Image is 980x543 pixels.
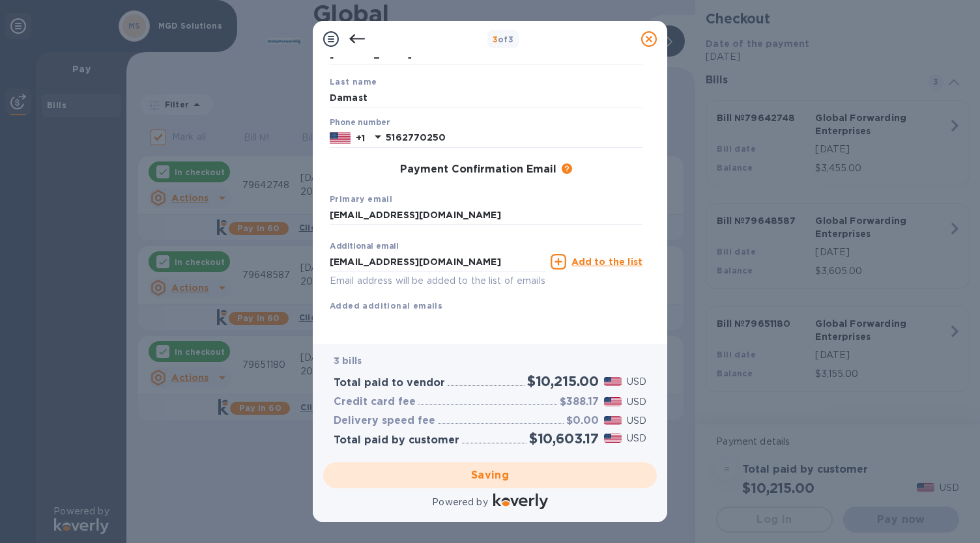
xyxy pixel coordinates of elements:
[493,494,548,509] img: Logo
[493,35,498,44] span: 3
[330,273,545,288] p: Email address will be added to the list of emails
[527,373,599,389] h2: $10,215.00
[330,77,377,87] b: Last name
[400,163,556,176] h3: Payment Confirmation Email
[330,119,390,127] label: Phone number
[627,414,646,428] p: USD
[334,355,362,366] b: 3 bills
[330,131,351,145] img: US
[330,194,392,204] b: Primary email
[571,257,642,267] u: Add to the list
[330,243,399,251] label: Additional email
[604,416,622,425] img: USD
[529,430,599,447] h2: $10,603.17
[493,35,514,44] b: of 3
[330,301,442,311] b: Added additional emails
[604,397,622,406] img: USD
[330,206,642,225] input: Enter your primary name
[627,395,646,409] p: USD
[560,396,599,408] h3: $388.17
[604,377,622,386] img: USD
[330,88,642,107] input: Enter your last name
[334,396,416,408] h3: Credit card fee
[330,252,545,271] input: Enter additional email
[334,434,459,447] h3: Total paid by customer
[386,128,642,148] input: Enter your phone number
[627,375,646,389] p: USD
[334,415,435,427] h3: Delivery speed fee
[432,495,487,509] p: Powered by
[566,415,599,427] h3: $0.00
[356,132,365,145] p: +1
[334,377,445,389] h3: Total paid to vendor
[627,432,646,445] p: USD
[604,434,622,443] img: USD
